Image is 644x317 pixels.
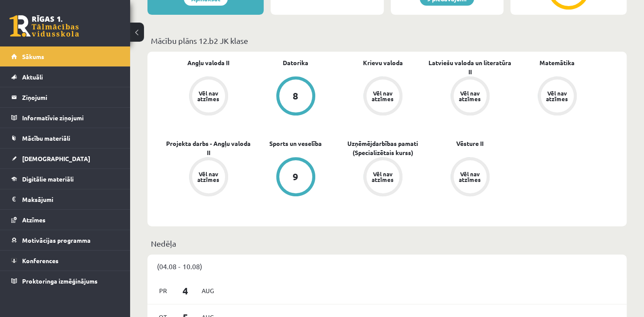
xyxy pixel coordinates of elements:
span: Aktuāli [22,73,43,81]
span: 4 [172,284,199,298]
a: Aktuāli [11,67,119,87]
a: Rīgas 1. Tālmācības vidusskola [10,15,79,37]
span: Digitālie materiāli [22,175,74,183]
a: Motivācijas programma [11,230,119,250]
a: Mācību materiāli [11,128,119,148]
span: Mācību materiāli [22,134,70,142]
a: Ziņojumi [11,87,119,107]
a: Vēl nav atzīmes [513,76,601,117]
a: Vēl nav atzīmes [339,76,426,117]
a: Vēl nav atzīmes [339,157,426,198]
a: Angļu valoda II [187,58,229,67]
a: Proktoringa izmēģinājums [11,271,119,291]
a: Latviešu valoda un literatūra II [426,58,513,76]
legend: Maksājumi [22,189,119,209]
div: Vēl nav atzīmes [371,171,395,182]
a: Sports un veselība [269,139,322,148]
div: Vēl nav atzīmes [458,171,482,182]
legend: Ziņojumi [22,87,119,107]
a: Vēsture II [456,139,484,148]
div: Vēl nav atzīmes [545,90,569,102]
a: 8 [252,76,339,117]
div: (04.08 - 10.08) [147,254,627,278]
a: Konferences [11,251,119,271]
div: Vēl nav atzīmes [196,90,221,102]
a: Vēl nav atzīmes [165,157,252,198]
a: Vēl nav atzīmes [426,157,513,198]
a: Atzīmes [11,210,119,230]
a: Matemātika [539,58,575,67]
span: Konferences [22,257,59,264]
a: [DEMOGRAPHIC_DATA] [11,149,119,168]
span: Proktoringa izmēģinājums [22,277,98,285]
div: 8 [293,91,298,101]
a: Datorika [283,58,308,67]
span: Sākums [22,53,44,60]
span: Pr [154,284,172,297]
span: Motivācijas programma [22,236,91,244]
p: Nedēļa [151,238,623,249]
legend: Informatīvie ziņojumi [22,108,119,128]
div: Vēl nav atzīmes [196,171,221,182]
a: Vēl nav atzīmes [426,76,513,117]
span: [DEMOGRAPHIC_DATA] [22,155,90,162]
a: Sākums [11,46,119,66]
a: Uzņēmējdarbības pamati (Specializētais kurss) [339,139,426,157]
p: Mācību plāns 12.b2 JK klase [151,35,623,46]
span: Atzīmes [22,216,46,224]
a: Maksājumi [11,189,119,209]
div: Vēl nav atzīmes [458,90,482,102]
a: Projekta darbs - Angļu valoda II [165,139,252,157]
div: Vēl nav atzīmes [371,90,395,102]
a: Informatīvie ziņojumi [11,108,119,128]
a: Vēl nav atzīmes [165,76,252,117]
span: Aug [199,284,217,297]
a: Krievu valoda [363,58,403,67]
a: Digitālie materiāli [11,169,119,189]
div: 9 [293,172,298,182]
a: 9 [252,157,339,198]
